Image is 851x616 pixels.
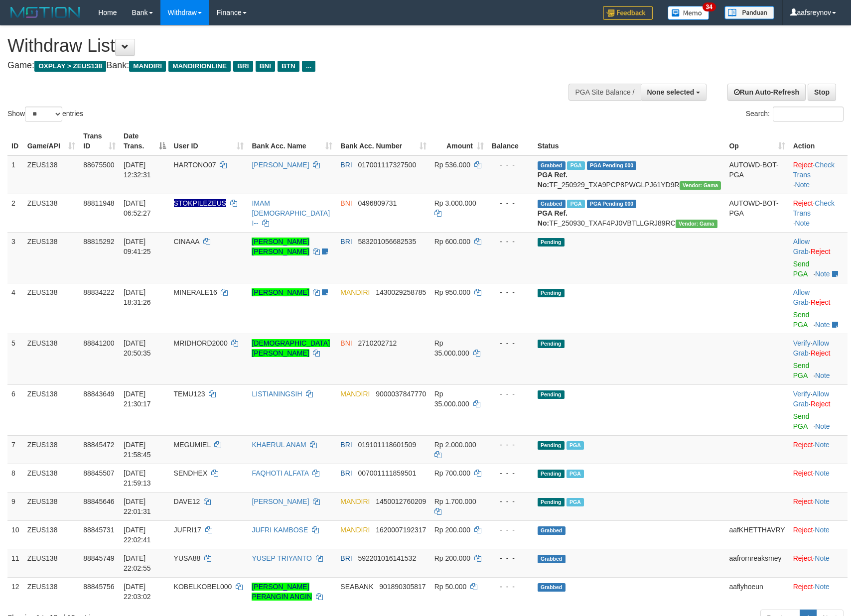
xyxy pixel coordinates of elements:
[124,469,151,487] span: [DATE] 21:59:13
[492,198,530,208] div: - - -
[340,199,352,207] span: BNI
[534,127,725,155] th: Status
[567,470,584,478] span: Marked by aaftrukkakada
[538,441,565,450] span: Pending
[538,161,566,170] span: Grabbed
[492,525,530,535] div: - - -
[703,2,716,11] span: 34
[23,232,80,283] td: ZEUS138
[340,526,370,534] span: MANDIRI
[492,237,530,246] div: - - -
[340,339,352,347] span: BNI
[538,390,565,399] span: Pending
[434,339,469,357] span: Rp 35.000.000
[434,583,467,591] span: Rp 50.000
[83,199,114,207] span: 88811948
[174,469,208,477] span: SENDHEX
[83,339,114,347] span: 88841200
[23,577,80,606] td: ZEUS138
[174,288,217,296] span: MINERALE16
[256,61,275,72] span: BNI
[340,390,370,398] span: MANDIRI
[340,238,352,246] span: BRI
[492,496,530,506] div: - - -
[376,497,426,505] span: Copy 1450012760209 to clipboard
[23,520,80,549] td: ZEUS138
[34,61,106,72] span: OXPLAY > ZEUS138
[641,84,707,101] button: None selected
[725,194,789,232] td: AUTOWD-BOT-PGA
[83,441,114,449] span: 88845472
[434,441,476,449] span: Rp 2.000.000
[746,107,844,122] label: Search:
[23,127,80,155] th: Game/API: activate to sort column ascending
[538,526,566,535] span: Grabbed
[538,171,567,189] b: PGA Ref. No:
[7,492,23,520] td: 9
[789,127,848,155] th: Action
[83,583,114,591] span: 88845756
[7,384,23,435] td: 6
[174,526,201,534] span: JUFRI17
[793,497,813,505] a: Reject
[815,270,830,278] a: Note
[789,334,848,384] td: · ·
[434,554,470,562] span: Rp 200.000
[815,371,830,379] a: Note
[434,161,470,169] span: Rp 536.000
[793,238,810,255] a: Allow Grab
[534,155,725,194] td: TF_250929_TXA9PCP8PWGLPJ61YD9R
[538,498,565,506] span: Pending
[336,127,430,155] th: Bank Acc. Number: activate to sort column ascending
[23,435,80,464] td: ZEUS138
[379,583,425,591] span: Copy 901890305817 to clipboard
[83,469,114,477] span: 88845507
[793,554,813,562] a: Reject
[7,232,23,283] td: 3
[793,390,811,398] a: Verify
[7,5,83,20] img: MOTION_logo.png
[789,194,848,232] td: · ·
[568,84,640,101] div: PGA Site Balance /
[252,390,302,398] a: LISTIANINGSIH
[488,127,534,155] th: Balance
[25,107,62,122] select: Showentries
[170,127,248,155] th: User ID: activate to sort column ascending
[538,555,566,563] span: Grabbed
[7,127,23,155] th: ID
[793,339,811,347] a: Verify
[793,288,810,306] a: Allow Grab
[808,84,836,101] a: Stop
[492,389,530,399] div: - - -
[538,200,566,208] span: Grabbed
[492,160,530,170] div: - - -
[434,526,470,534] span: Rp 200.000
[358,339,397,347] span: Copy 2710202712 to clipboard
[492,440,530,450] div: - - -
[23,492,80,520] td: ZEUS138
[174,497,200,505] span: DAVE12
[252,199,330,227] a: IMAM [DEMOGRAPHIC_DATA] I--
[120,127,170,155] th: Date Trans.: activate to sort column descending
[793,199,813,207] a: Reject
[7,194,23,232] td: 2
[430,127,488,155] th: Amount: activate to sort column ascending
[725,549,789,577] td: aafrornreaksmey
[252,469,308,477] a: FAQHOTI ALFATA
[793,161,835,179] a: Check Trans
[23,334,80,384] td: ZEUS138
[174,238,199,246] span: CINAAA
[538,209,567,227] b: PGA Ref. No:
[793,161,813,169] a: Reject
[23,384,80,435] td: ZEUS138
[83,554,114,562] span: 88845749
[725,127,789,155] th: Op: activate to sort column ascending
[124,288,151,306] span: [DATE] 18:31:26
[124,583,151,601] span: [DATE] 22:03:02
[358,469,416,477] span: Copy 007001111859501 to clipboard
[124,526,151,544] span: [DATE] 22:02:41
[811,349,831,357] a: Reject
[7,283,23,334] td: 4
[727,84,806,101] a: Run Auto-Refresh
[358,238,416,246] span: Copy 583201056682535 to clipboard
